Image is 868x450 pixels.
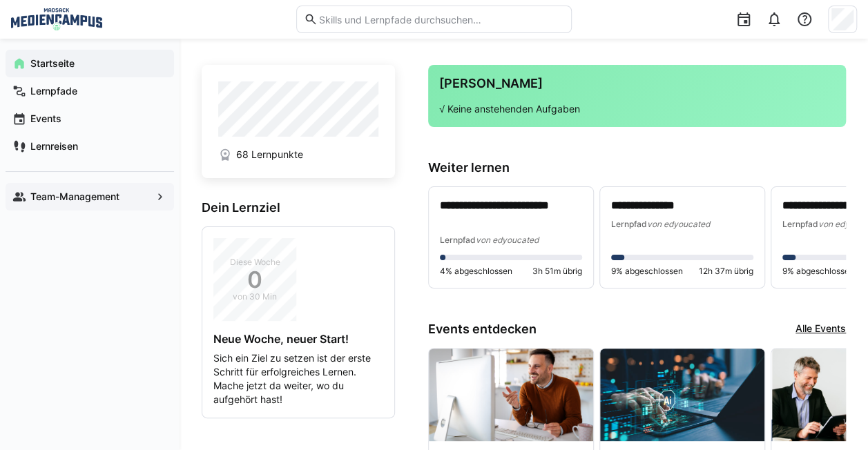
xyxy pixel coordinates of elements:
[428,160,846,175] h3: Weiter lernen
[318,13,564,26] input: Skills und Lernpfade durchsuchen…
[532,266,582,277] span: 3h 51m übrig
[213,332,383,346] h4: Neue Woche, neuer Start!
[611,219,647,229] span: Lernpfad
[600,349,764,441] img: image
[699,266,753,277] span: 12h 37m übrig
[611,266,683,277] span: 9% abgeschlossen
[782,219,818,229] span: Lernpfad
[429,349,593,441] img: image
[213,351,383,407] p: Sich ein Ziel zu setzen ist der erste Schritt für erfolgreiches Lernen. Mache jetzt da weiter, wo...
[439,102,835,116] p: √ Keine anstehenden Aufgaben
[782,266,854,277] span: 9% abgeschlossen
[202,200,395,215] h3: Dein Lernziel
[476,235,539,245] span: von edyoucated
[440,235,476,245] span: Lernpfad
[795,322,846,337] a: Alle Events
[440,266,512,277] span: 4% abgeschlossen
[428,322,537,337] h3: Events entdecken
[647,219,710,229] span: von edyoucated
[236,148,303,162] span: 68 Lernpunkte
[439,76,835,91] h3: [PERSON_NAME]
